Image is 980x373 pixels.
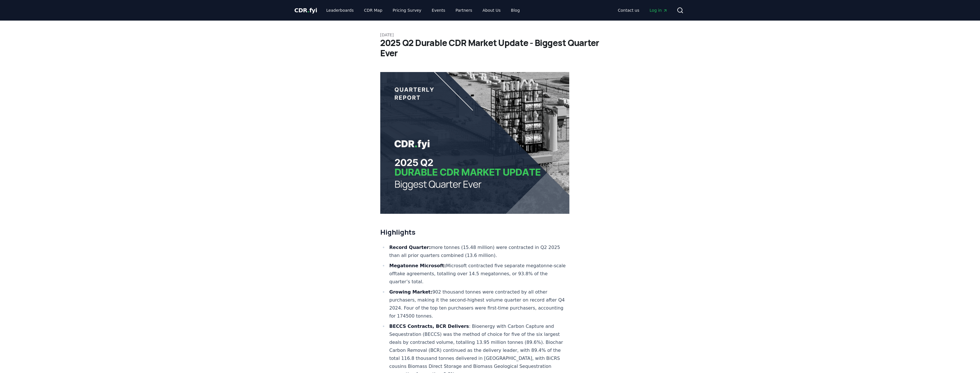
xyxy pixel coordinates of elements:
[388,5,426,15] a: Pricing Survey
[322,5,358,15] a: Leaderboards
[388,244,570,260] li: more tonnes (15.48 million) were contracted in Q2 2025 than all prior quarters combined (13.6 mil...
[380,38,600,58] h1: 2025 Q2 Durable CDR Market Update - Biggest Quarter Ever
[389,245,431,250] strong: Record Quarter:
[380,72,570,214] img: blog post image
[389,263,446,268] strong: Megatonne Microsoft:
[294,7,317,14] span: CDR fyi
[380,228,570,237] h2: Highlights
[506,5,524,15] a: Blog
[388,262,570,286] li: Microsoft contracted five separate megatonne-scale offtake agreements, totalling over 14.5 megato...
[613,5,672,15] nav: Main
[307,7,309,14] span: .
[322,5,524,15] nav: Main
[359,5,387,15] a: CDR Map
[380,32,600,38] p: [DATE]
[294,6,317,14] a: CDR.fyi
[478,5,505,15] a: About Us
[645,5,672,15] a: Log in
[389,289,432,295] strong: Growing Market:
[613,5,644,15] a: Contact us
[388,288,570,320] li: 902 thousand tonnes were contracted by all other purchasers, making it the second-highest volume ...
[389,324,469,329] strong: BECCS Contracts, BCR Delivers
[451,5,477,15] a: Partners
[650,7,667,13] span: Log in
[427,5,450,15] a: Events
